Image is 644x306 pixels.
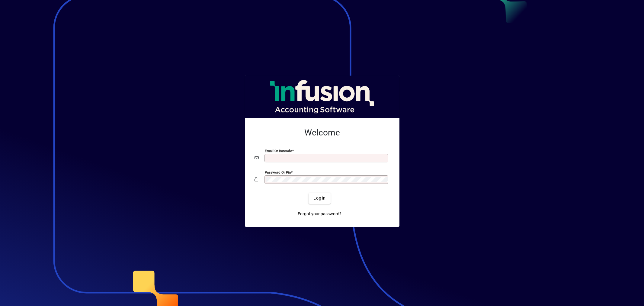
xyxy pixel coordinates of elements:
[313,195,326,201] span: Login
[265,148,292,153] mat-label: Email or Barcode
[295,209,344,220] a: Forgot your password?
[309,193,331,204] button: Login
[298,211,341,217] span: Forgot your password?
[265,170,291,174] mat-label: Password or Pin
[255,128,390,138] h2: Welcome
